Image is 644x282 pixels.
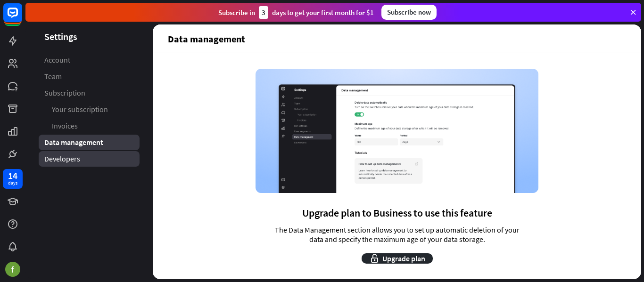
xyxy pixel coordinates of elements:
a: Invoices [39,118,140,134]
div: 14 [8,171,17,180]
span: The Data Management section allows you to set up automatic deletion of your data and specify the ... [267,225,527,244]
span: Subscription [44,88,85,98]
a: 14 days [3,169,23,189]
a: Subscription [39,85,140,101]
div: Subscribe now [381,5,437,20]
button: Upgrade plan [362,253,433,264]
a: Developers [39,151,140,167]
span: Account [44,55,70,65]
span: Data management [44,137,103,147]
span: Upgrade plan to Business to use this feature [302,206,492,219]
img: Data management page screenshot [256,69,538,193]
button: Open LiveChat chat widget [8,4,36,32]
div: 3 [259,6,268,19]
a: Your subscription [39,102,140,117]
header: Data management [153,24,641,53]
div: Subscribe in days to get your first month for $1 [218,6,374,19]
span: Your subscription [52,105,108,114]
a: Account [39,52,140,68]
a: Team [39,69,140,84]
span: Team [44,72,62,81]
span: Invoices [52,121,78,131]
div: days [8,180,17,186]
span: Developers [44,154,80,164]
header: Settings [25,30,153,43]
